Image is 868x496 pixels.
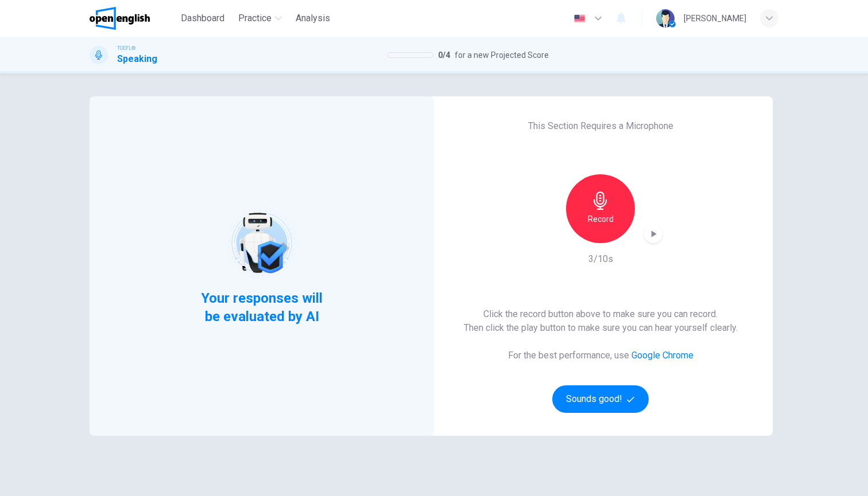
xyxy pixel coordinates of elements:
h6: Click the record button above to make sure you can record. Then click the play button to make sur... [464,307,738,335]
h6: This Section Requires a Microphone [528,119,673,133]
img: robot icon [225,206,298,279]
a: Google Chrome [631,350,693,361]
img: Profile picture [656,9,675,28]
button: Sounds good! [552,385,649,413]
div: [PERSON_NAME] [684,11,746,25]
span: Dashboard [181,11,224,25]
img: en [572,14,587,23]
h6: Record [588,212,614,226]
span: Practice [238,11,272,25]
h6: For the best performance, use [508,349,693,362]
button: Analysis [291,8,335,29]
span: Your responses will be evaluated by AI [192,289,332,326]
button: Practice [234,8,286,29]
a: OpenEnglish logo [90,7,176,30]
span: 0 / 4 [438,48,450,62]
img: OpenEnglish logo [90,7,150,30]
h1: Speaking [117,52,157,66]
button: Dashboard [176,8,229,29]
span: for a new Projected Score [455,48,549,62]
span: Analysis [296,11,330,25]
button: Record [566,174,635,243]
span: TOEFL® [117,44,135,52]
h6: 3/10s [588,252,613,266]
